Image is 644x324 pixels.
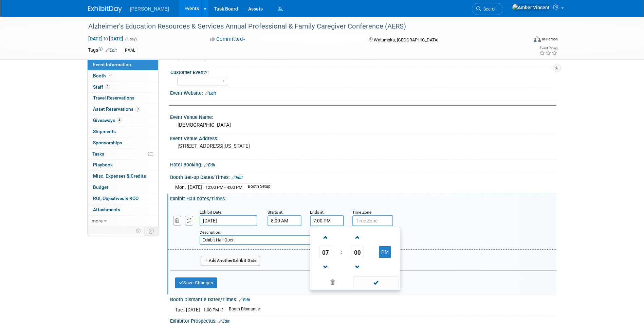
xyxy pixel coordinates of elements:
[88,36,124,42] span: [DATE] [DATE]
[319,229,332,246] a: Increment Hour
[88,6,122,13] img: ExhibitDay
[225,306,260,313] td: Booth Dismantle
[208,36,248,43] button: Committed
[93,173,146,179] span: Misc. Expenses & Credits
[93,196,139,201] span: ROI, Objectives & ROO
[123,47,137,54] div: RXAL
[88,93,158,104] a: Travel Reservations
[88,149,158,160] a: Tasks
[340,246,344,258] td: :
[319,258,332,275] a: Decrement Hour
[88,82,158,93] a: Staff2
[135,107,140,112] span: 9
[351,229,364,246] a: Increment Minute
[204,163,215,167] a: Edit
[217,258,233,263] span: Another
[125,37,137,41] span: (1 day)
[512,4,550,11] img: Amber Vincent
[93,207,120,212] span: Attachments
[93,129,116,134] span: Shipments
[379,246,391,258] button: PM
[88,71,158,82] a: Booth
[539,47,557,50] div: Event Rating
[93,118,122,123] span: Giveaways
[205,185,242,190] span: 12:00 PM - 4:00 PM
[481,6,497,12] span: Search
[93,184,108,190] span: Budget
[200,230,221,235] small: Description:
[144,227,158,235] td: Toggle Event Tabs
[268,210,283,215] small: Starts at:
[170,294,556,303] div: Booth Dismantle Dates/Times:
[88,138,158,148] a: Sponsorships
[200,215,257,226] input: Date
[88,104,158,115] a: Asset Reservations9
[188,184,202,191] td: [DATE]
[92,151,104,157] span: Tasks
[117,118,122,123] span: 4
[352,278,399,288] a: Done
[88,204,158,215] a: Attachments
[200,235,393,245] input: Description
[103,36,109,41] span: to
[88,171,158,182] a: Misc. Expenses & Credits
[175,184,188,191] td: Mon.
[472,3,503,15] a: Search
[319,246,332,258] span: Pick Hour
[88,47,117,54] td: Tags
[200,210,222,215] small: Exhibit Date:
[88,193,158,204] a: ROI, Objectives & ROO
[205,91,216,96] a: Edit
[170,88,556,97] div: Event Website:
[93,73,114,78] span: Booth
[88,160,158,170] a: Playbook
[93,162,113,167] span: Playbook
[88,126,158,137] a: Shipments
[175,120,551,130] div: [DEMOGRAPHIC_DATA]
[88,115,158,126] a: Giveaways4
[88,182,158,193] a: Budget
[232,175,243,180] a: Edit
[221,307,223,312] span: ?
[86,20,518,33] div: Alzheimer's Education Resources & Services Annual Professional & Family Caregiver Conference (AERS)
[105,84,110,89] span: 2
[310,210,325,215] small: Ends at:
[352,215,393,226] input: Time Zone
[239,298,250,302] a: Edit
[351,258,364,275] a: Decrement Minute
[351,246,364,258] span: Pick Minute
[268,215,301,226] input: Start Time
[88,216,158,227] a: more
[374,37,438,42] span: Wetumpka, [GEOGRAPHIC_DATA]
[542,37,558,42] div: In-Person
[178,143,324,149] pre: [STREET_ADDRESS][US_STATE]
[488,35,558,46] div: Event Format
[109,74,112,77] i: Booth reservation complete
[170,67,553,76] div: Customer Event?:
[93,84,110,90] span: Staff
[310,215,344,226] input: End Time
[170,112,556,121] div: Event Venue Name:
[186,306,200,313] td: [DATE]
[201,256,260,266] button: AddAnotherExhibit Date
[133,227,145,235] td: Personalize Event Tab Strip
[92,218,103,223] span: more
[130,6,169,12] span: [PERSON_NAME]
[93,140,122,145] span: Sponsorships
[93,95,134,101] span: Travel Reservations
[203,307,223,312] span: 1:00 PM -
[218,319,229,324] a: Edit
[352,210,372,215] small: Time Zone:
[170,133,556,142] div: Event Venue Address:
[170,160,556,168] div: Hotel Booking:
[534,36,541,42] img: Format-Inperson.png
[312,278,354,287] a: Clear selection
[170,172,556,181] div: Booth Set-up Dates/Times:
[106,48,117,53] a: Edit
[88,59,158,70] a: Event Information
[244,184,271,191] td: Booth Setup
[175,277,217,288] button: Save Changes
[93,62,131,67] span: Event Information
[93,106,140,112] span: Asset Reservations
[170,194,556,202] div: Exhibit Hall Dates/Times:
